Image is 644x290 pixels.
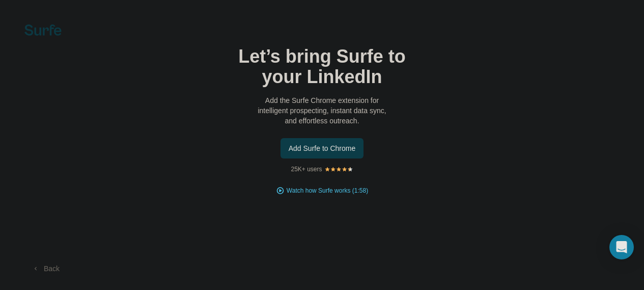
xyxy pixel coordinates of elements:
button: Back [24,259,67,278]
h1: Let’s bring Surfe to your LinkedIn [220,46,424,87]
div: Open Intercom Messenger [609,235,634,259]
button: Watch how Surfe works (1:58) [287,186,368,195]
span: Add Surfe to Chrome [289,143,356,153]
p: Add the Surfe Chrome extension for intelligent prospecting, instant data sync, and effortless out... [220,95,424,126]
p: 25K+ users [291,165,322,174]
button: Add Surfe to Chrome [281,138,364,159]
img: Surfe's logo [24,24,62,36]
img: Rating Stars [324,166,353,172]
